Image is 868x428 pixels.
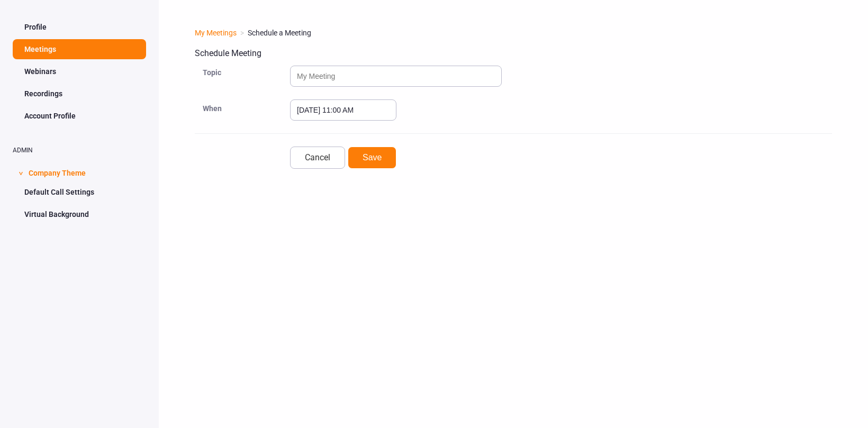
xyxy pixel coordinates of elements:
a: Account Profile [13,106,146,126]
span: > [15,171,26,175]
a: Default Call Settings [13,182,146,202]
a: Virtual Background [13,204,146,224]
span: Schedule a Meeting [248,29,311,37]
a: Webinars [13,61,146,81]
div: Topic [195,63,290,99]
button: Save [348,147,396,169]
a: My Meetings [195,29,237,37]
a: Cancel [290,147,345,169]
h3: Schedule Meeting [195,49,832,58]
input: My Meeting [290,66,502,87]
a: Profile [13,17,146,37]
h2: ADMIN [13,147,146,154]
div: When [195,99,290,121]
span: Company Theme [29,162,86,182]
a: Meetings [13,39,146,59]
a: Recordings [13,84,146,104]
span: > [237,29,248,37]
